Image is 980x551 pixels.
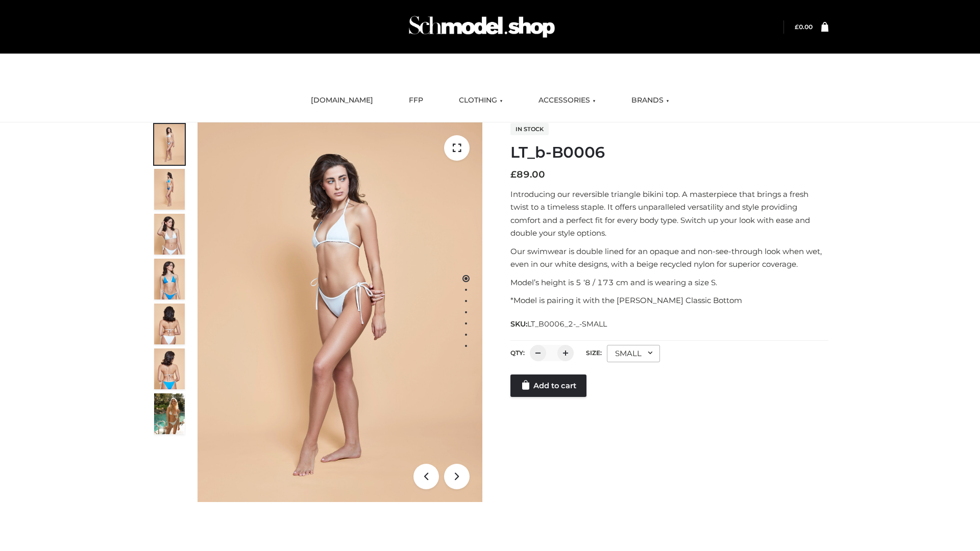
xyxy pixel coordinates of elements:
p: *Model is pairing it with the [PERSON_NAME] Classic Bottom [510,294,828,307]
img: ArielClassicBikiniTop_CloudNine_AzureSky_OW114ECO_1-scaled.jpg [154,124,185,165]
a: Add to cart [510,374,586,397]
img: Schmodel Admin 964 [405,7,558,47]
a: CLOTHING [451,89,510,112]
a: £0.00 [795,23,813,31]
a: BRANDS [624,89,677,112]
img: ArielClassicBikiniTop_CloudNine_AzureSky_OW114ECO_3-scaled.jpg [154,214,185,255]
img: ArielClassicBikiniTop_CloudNine_AzureSky_OW114ECO_1 [198,122,482,502]
h1: LT_b-B0006 [510,143,828,162]
img: ArielClassicBikiniTop_CloudNine_AzureSky_OW114ECO_4-scaled.jpg [154,259,185,299]
bdi: 89.00 [510,169,545,180]
a: ACCESSORIES [531,89,603,112]
span: LT_B0006_2-_-SMALL [527,319,607,329]
img: Arieltop_CloudNine_AzureSky2.jpg [154,393,185,434]
a: FFP [401,89,431,112]
span: SKU: [510,318,608,330]
p: Introducing our reversible triangle bikini top. A masterpiece that brings a fresh twist to a time... [510,188,828,240]
div: SMALL [607,345,660,362]
bdi: 0.00 [795,23,813,31]
p: Our swimwear is double lined for an opaque and non-see-through look when wet, even in our white d... [510,245,828,271]
img: ArielClassicBikiniTop_CloudNine_AzureSky_OW114ECO_2-scaled.jpg [154,169,185,210]
label: Size: [586,349,602,357]
img: ArielClassicBikiniTop_CloudNine_AzureSky_OW114ECO_8-scaled.jpg [154,348,185,389]
span: £ [510,169,517,180]
a: [DOMAIN_NAME] [303,89,381,112]
label: QTY: [510,349,525,357]
img: ArielClassicBikiniTop_CloudNine_AzureSky_OW114ECO_7-scaled.jpg [154,304,185,344]
span: £ [795,23,799,31]
p: Model’s height is 5 ‘8 / 173 cm and is wearing a size S. [510,276,828,289]
span: In stock [510,123,549,135]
